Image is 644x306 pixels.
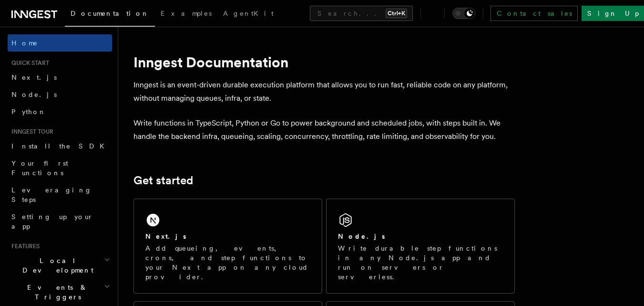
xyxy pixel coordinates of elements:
a: AgentKit [217,3,279,26]
a: Python [8,103,112,120]
a: Documentation [65,3,155,27]
a: Get started [133,174,193,187]
h2: Node.js [338,232,385,241]
span: Install the SDK [11,142,110,150]
a: Examples [155,3,217,26]
span: Setting up your app [11,213,93,230]
p: Write functions in TypeScript, Python or Go to power background and scheduled jobs, with steps bu... [133,116,515,143]
span: Quick start [8,59,49,67]
span: Node.js [11,91,57,98]
span: Documentation [71,10,149,17]
button: Search...Ctrl+K [310,6,413,21]
a: Setting up your app [8,208,112,235]
a: Leveraging Steps [8,181,112,208]
a: Contact sales [491,6,578,21]
button: Local Development [8,252,112,279]
button: Toggle dark mode [452,8,475,19]
button: Events & Triggers [8,279,112,306]
span: Your first Functions [11,159,68,177]
span: Leveraging Steps [11,186,92,203]
span: Home [11,38,38,48]
span: Local Development [8,256,104,275]
span: Examples [161,10,212,17]
span: Events & Triggers [8,283,104,302]
h1: Inngest Documentation [133,53,515,71]
kbd: Ctrl+K [386,9,407,18]
a: Home [8,34,112,52]
span: Python [11,108,46,116]
span: Inngest tour [8,128,53,136]
a: Install the SDK [8,137,112,155]
a: Node.jsWrite durable step functions in any Node.js app and run on servers or serverless. [326,199,515,294]
p: Write durable step functions in any Node.js app and run on servers or serverless. [338,243,503,282]
p: Add queueing, events, crons, and step functions to your Next app on any cloud provider. [145,243,310,282]
a: Node.js [8,86,112,103]
a: Next.js [8,69,112,86]
span: Features [8,243,40,250]
span: AgentKit [223,10,274,17]
a: Your first Functions [8,155,112,181]
p: Inngest is an event-driven durable execution platform that allows you to run fast, reliable code ... [133,78,515,105]
span: Next.js [11,74,57,81]
a: Next.jsAdd queueing, events, crons, and step functions to your Next app on any cloud provider. [133,199,322,294]
h2: Next.js [145,232,186,241]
